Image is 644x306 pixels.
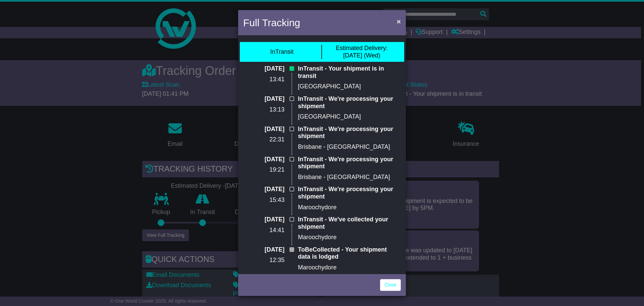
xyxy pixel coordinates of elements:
[298,65,401,80] p: InTransit - Your shipment is in transit
[243,76,284,83] p: 13:41
[298,216,401,230] p: InTransit - We've collected your shipment
[243,106,284,114] p: 13:13
[298,156,401,170] p: InTransit - We're processing your shipment
[298,246,401,261] p: ToBeCollected - Your shipment data is lodged
[243,227,284,234] p: 14:41
[298,234,401,241] p: Maroochydore
[243,156,284,163] p: [DATE]
[243,216,284,223] p: [DATE]
[243,15,300,30] h4: Full Tracking
[298,143,401,151] p: Brisbane - [GEOGRAPHIC_DATA]
[298,126,401,140] p: InTransit - We're processing your shipment
[270,48,293,56] div: InTransit
[393,14,404,28] button: Close
[243,95,284,103] p: [DATE]
[298,204,401,211] p: Maroochydore
[243,65,284,73] p: [DATE]
[298,113,401,121] p: [GEOGRAPHIC_DATA]
[380,279,401,291] a: Close
[298,174,401,181] p: Brisbane - [GEOGRAPHIC_DATA]
[298,95,401,110] p: InTransit - We're processing your shipment
[298,83,401,90] p: [GEOGRAPHIC_DATA]
[243,196,284,204] p: 15:43
[298,186,401,200] p: InTransit - We're processing your shipment
[243,166,284,174] p: 19:21
[243,126,284,133] p: [DATE]
[397,17,401,25] span: ×
[243,136,284,143] p: 22:31
[243,246,284,254] p: [DATE]
[336,45,388,59] div: [DATE] (Wed)
[243,257,284,264] p: 12:35
[298,264,401,271] p: Maroochydore
[243,186,284,193] p: [DATE]
[336,45,388,51] span: Estimated Delivery:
